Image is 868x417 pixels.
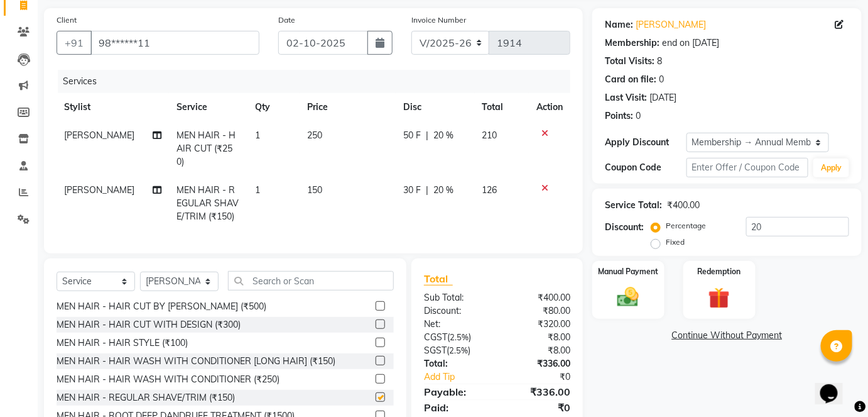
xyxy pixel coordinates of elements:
span: 30 F [403,184,421,197]
div: [DATE] [649,91,676,104]
th: Total [475,93,529,121]
span: MEN HAIR - REGULAR SHAVE/TRIM (₹150) [176,184,239,222]
span: 2.5% [450,332,469,342]
div: Membership: [605,36,659,50]
div: Service Total: [605,199,662,212]
input: Search or Scan [228,271,394,291]
div: Discount: [605,221,644,234]
div: ₹8.00 [497,331,580,344]
div: ₹400.00 [497,291,580,304]
div: ( ) [415,344,497,357]
div: ₹400.00 [667,199,700,212]
div: MEN HAIR - HAIR CUT BY [PERSON_NAME] (₹500) [57,300,266,313]
iframe: chat widget [815,367,855,404]
div: Name: [605,18,633,31]
span: 50 F [403,129,421,142]
img: _gift.svg [702,285,737,312]
input: Enter Offer / Coupon Code [686,158,809,177]
a: [PERSON_NAME] [636,18,706,31]
div: 0 [636,109,641,123]
label: Manual Payment [598,266,658,277]
span: [PERSON_NAME] [64,130,134,141]
th: Qty [247,93,300,121]
th: Price [300,93,396,121]
span: 126 [482,184,497,196]
span: 210 [482,130,497,141]
span: | [426,129,428,142]
div: ₹80.00 [497,304,580,318]
div: ₹0 [497,400,580,415]
span: 20 % [433,129,453,142]
span: 150 [307,184,322,196]
span: Total [424,272,453,286]
div: Net: [415,318,497,331]
img: _cash.svg [610,285,646,310]
div: Paid: [415,400,497,415]
span: [PERSON_NAME] [64,184,134,196]
div: Payable: [415,384,497,399]
div: ( ) [415,331,497,344]
label: Date [278,14,295,26]
span: MEN HAIR - HAIR CUT (₹250) [176,130,236,167]
span: 20 % [433,184,453,197]
span: 250 [307,130,322,141]
div: ₹336.00 [497,357,580,370]
label: Percentage [666,220,706,231]
div: MEN HAIR - HAIR CUT WITH DESIGN (₹300) [57,318,241,331]
div: Last Visit: [605,91,647,104]
span: | [426,184,428,197]
th: Disc [396,93,475,121]
span: CGST [424,331,447,343]
div: Total: [415,357,497,370]
label: Client [57,14,77,26]
a: Add Tip [415,370,511,384]
div: Apply Discount [605,136,686,149]
div: MEN HAIR - HAIR WASH WITH CONDITIONER [LONG HAIR] (₹150) [57,355,335,368]
label: Redemption [698,266,741,277]
a: Continue Without Payment [595,329,859,342]
label: Invoice Number [411,14,466,26]
div: MEN HAIR - HAIR STYLE (₹100) [57,336,188,350]
div: Services [58,70,580,93]
div: MEN HAIR - HAIR WASH WITH CONDITIONER (₹250) [57,373,279,386]
th: Stylist [57,93,169,121]
div: Card on file: [605,73,656,86]
span: 1 [255,130,260,141]
th: Service [169,93,247,121]
div: ₹320.00 [497,318,580,331]
div: ₹336.00 [497,384,580,399]
div: Total Visits: [605,55,654,68]
span: 2.5% [449,345,468,355]
div: end on [DATE] [662,36,719,50]
div: Coupon Code [605,161,686,174]
button: Apply [813,158,849,177]
div: ₹8.00 [497,344,580,357]
div: MEN HAIR - REGULAR SHAVE/TRIM (₹150) [57,391,235,404]
div: ₹0 [511,370,580,384]
span: SGST [424,345,447,356]
div: Discount: [415,304,497,318]
button: +91 [57,31,92,55]
div: Points: [605,109,633,123]
label: Fixed [666,236,685,248]
div: 8 [657,55,662,68]
th: Action [529,93,570,121]
span: 1 [255,184,260,196]
div: 0 [659,73,664,86]
div: Sub Total: [415,291,497,304]
input: Search by Name/Mobile/Email/Code [90,31,259,55]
